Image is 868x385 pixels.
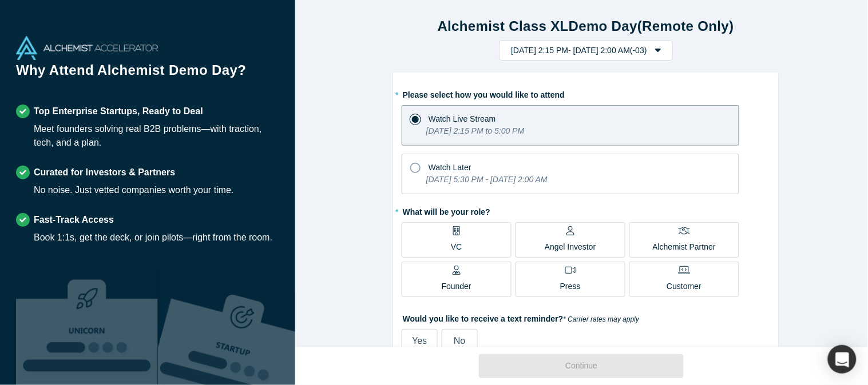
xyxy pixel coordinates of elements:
[34,122,279,150] div: Meet founders solving real B2B problems—with traction, tech, and a plan.
[499,41,673,61] button: [DATE] 2:15 PM- [DATE] 2:00 AM(-03)
[667,280,701,292] p: Customer
[442,280,471,292] p: Founder
[34,183,234,197] div: No noise. Just vetted companies worth your time.
[479,354,684,378] button: Continue
[426,126,525,135] i: [DATE] 2:15 PM to 5:00 PM
[402,85,770,101] label: Please select how you would like to attend
[34,215,114,224] strong: Fast-Track Access
[412,336,427,346] span: Yes
[34,167,175,177] strong: Curated for Investors & Partners
[451,241,462,253] p: VC
[429,114,496,123] span: Watch Live Stream
[16,60,279,89] h1: Why Attend Alchemist Demo Day?
[426,175,548,184] i: [DATE] 5:30 PM - [DATE] 2:00 AM
[402,309,770,325] label: Would you like to receive a text reminder?
[560,280,581,292] p: Press
[402,202,770,218] label: What will be your role?
[563,315,639,323] em: * Carrier rates may apply
[438,18,734,34] strong: Alchemist Class XL Demo Day (Remote Only)
[429,163,471,172] span: Watch Later
[454,336,465,346] span: No
[34,106,203,116] strong: Top Enterprise Startups, Ready to Deal
[653,241,716,253] p: Alchemist Partner
[545,241,596,253] p: Angel Investor
[34,231,272,244] div: Book 1:1s, get the deck, or join pilots—right from the room.
[16,36,158,60] img: Alchemist Accelerator Logo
